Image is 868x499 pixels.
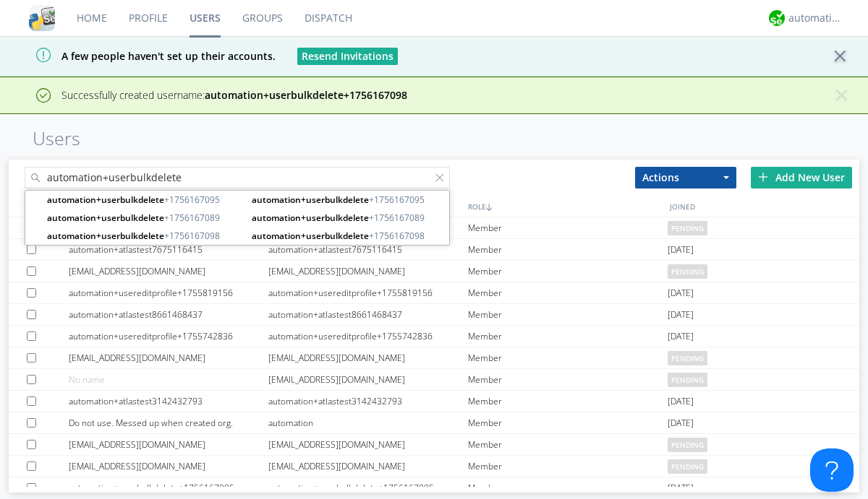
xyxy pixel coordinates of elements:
div: Member [468,239,668,260]
div: [EMAIL_ADDRESS][DOMAIN_NAME] [268,347,468,368]
a: Do not use. Messed up when created org.automationMember[DATE] [9,412,859,434]
img: cddb5a64eb264b2086981ab96f4c1ba7 [29,5,55,31]
div: automation+userbulkdelete+1756167095 [69,477,268,498]
a: [EMAIL_ADDRESS][DOMAIN_NAME][EMAIL_ADDRESS][DOMAIN_NAME]Memberpending [9,261,859,282]
div: automation+usereditprofile+1755819156 [268,282,468,303]
div: automation+atlastest7675116415 [268,239,468,260]
a: automation+usereditprofile+1755742836automation+usereditprofile+1755742836Member[DATE] [9,326,859,347]
span: +1756167089 [47,211,241,225]
a: No name[EMAIL_ADDRESS][DOMAIN_NAME]Memberpending [9,369,859,391]
div: Member [468,347,668,368]
div: JOINED [666,196,868,217]
div: Member [468,304,668,325]
div: Do not use. Messed up when created org. [69,412,268,433]
a: [EMAIL_ADDRESS][DOMAIN_NAME][EMAIL_ADDRESS][DOMAIN_NAME]Memberpending [9,456,859,477]
strong: automation+userbulkdelete [252,194,369,206]
strong: automation+userbulkdelete [252,212,369,224]
div: Member [468,434,668,455]
div: automation+usereditprofile+1755742836 [268,326,468,347]
span: pending [668,264,707,279]
strong: automation+userbulkdelete [47,230,164,242]
div: automation+usereditprofile+1755742836 [69,326,268,347]
button: Actions [635,167,736,188]
span: pending [668,459,707,474]
div: [EMAIL_ADDRESS][DOMAIN_NAME] [69,261,268,282]
iframe: Toggle Customer Support [810,448,854,492]
span: +1756167095 [252,193,446,207]
div: Member [468,391,668,412]
div: automation+atlastest8661468437 [69,304,268,325]
span: [DATE] [668,477,694,499]
div: Member [468,282,668,303]
span: +1756167098 [47,229,241,243]
span: pending [668,351,707,365]
div: [EMAIL_ADDRESS][DOMAIN_NAME] [268,434,468,455]
strong: automation+userbulkdelete [47,212,164,224]
div: Member [468,326,668,347]
strong: automation+userbulkdelete [47,194,164,206]
img: d2d01cd9b4174d08988066c6d424eccd [769,10,785,26]
div: [EMAIL_ADDRESS][DOMAIN_NAME] [69,456,268,477]
div: automation+atlastest3142432793 [69,391,268,412]
div: [EMAIL_ADDRESS][DOMAIN_NAME] [268,261,468,282]
button: Resend Invitations [297,48,398,65]
div: automation+atlastest3142432793 [268,391,468,412]
strong: automation+userbulkdelete [252,230,369,242]
div: Member [468,412,668,433]
div: [EMAIL_ADDRESS][DOMAIN_NAME] [268,369,468,390]
span: A few people haven't set up their accounts. [11,49,276,63]
div: Member [468,217,668,238]
div: Add New User [751,167,852,188]
div: ROLE [464,196,666,217]
a: automation+atlastest8661468437automation+atlastest8661468437Member[DATE] [9,304,859,326]
div: Member [468,369,668,390]
a: automation+usereditprofile+1755819156automation+usereditprofile+1755819156Member[DATE] [9,282,859,304]
input: Search users [25,167,450,188]
a: automation+atlastest3142432793automation+atlastest3142432793Member[DATE] [9,391,859,412]
div: automation [268,412,468,433]
span: [DATE] [668,239,694,261]
div: automation+atlastest8661468437 [268,304,468,325]
a: [EMAIL_ADDRESS][DOMAIN_NAME][EMAIL_ADDRESS][DOMAIN_NAME]Memberpending [9,217,859,239]
span: pending [668,221,707,235]
div: automation+atlastest7675116415 [69,239,268,260]
span: [DATE] [668,391,694,412]
div: [EMAIL_ADDRESS][DOMAIN_NAME] [268,456,468,477]
div: automation+userbulkdelete+1756167095 [268,477,468,498]
span: Successfully created username: [61,88,407,102]
a: automation+userbulkdelete+1756167095automation+userbulkdelete+1756167095Member[DATE] [9,477,859,499]
div: Member [468,477,668,498]
div: automation+usereditprofile+1755819156 [69,282,268,303]
span: +1756167098 [252,229,446,243]
strong: automation+userbulkdelete+1756167098 [205,88,407,102]
div: automation+atlas [788,11,843,25]
div: [EMAIL_ADDRESS][DOMAIN_NAME] [69,434,268,455]
div: Member [468,456,668,477]
span: [DATE] [668,326,694,347]
a: [EMAIL_ADDRESS][DOMAIN_NAME][EMAIL_ADDRESS][DOMAIN_NAME]Memberpending [9,347,859,369]
div: Member [468,261,668,282]
a: [EMAIL_ADDRESS][DOMAIN_NAME][EMAIL_ADDRESS][DOMAIN_NAME]Memberpending [9,434,859,456]
span: [DATE] [668,412,694,434]
img: plus.svg [758,172,768,182]
a: automation+atlastest7675116415automation+atlastest7675116415Member[DATE] [9,239,859,261]
span: No name [69,373,105,386]
span: pending [668,438,707,452]
div: [EMAIL_ADDRESS][DOMAIN_NAME] [69,347,268,368]
span: [DATE] [668,282,694,304]
span: +1756167089 [252,211,446,225]
span: [DATE] [668,304,694,326]
span: +1756167095 [47,193,241,207]
span: pending [668,373,707,387]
